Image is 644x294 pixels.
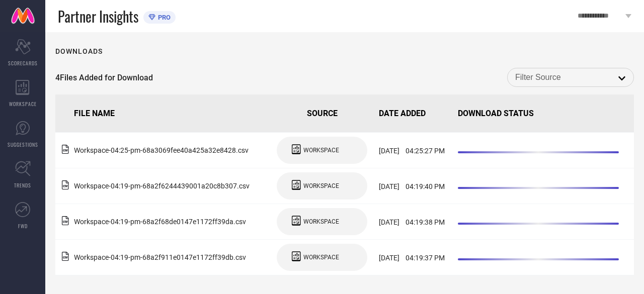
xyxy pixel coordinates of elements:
[55,47,103,55] h1: Downloads
[379,147,445,155] span: [DATE] 04:25:27 PM
[379,218,445,226] span: [DATE] 04:19:38 PM
[74,182,250,190] span: Workspace - 04:19-pm - 68a2f6244439001a20c8b307 .csv
[454,94,634,133] th: DOWNLOAD STATUS
[74,146,249,154] span: Workspace - 04:25-pm - 68a3069fee40a425a32e8428 .csv
[58,6,138,27] span: Partner Insights
[9,100,37,108] span: WORKSPACE
[18,222,28,230] span: FWD
[270,94,375,133] th: SOURCE
[55,94,270,133] th: FILE NAME
[303,254,339,261] span: WORKSPACE
[8,59,38,67] span: SCORECARDS
[8,141,38,148] span: SUGGESTIONS
[74,253,246,261] span: Workspace - 04:19-pm - 68a2f911e0147e1172ff39db .csv
[303,147,339,154] span: WORKSPACE
[379,254,445,262] span: [DATE] 04:19:37 PM
[14,181,31,189] span: TRENDS
[74,218,246,226] span: Workspace - 04:19-pm - 68a2f68de0147e1172ff39da .csv
[303,182,339,189] span: WORKSPACE
[155,14,171,21] span: PRO
[303,218,339,225] span: WORKSPACE
[55,73,153,82] span: 4 Files Added for Download
[375,94,454,133] th: DATE ADDED
[379,182,445,190] span: [DATE] 04:19:40 PM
